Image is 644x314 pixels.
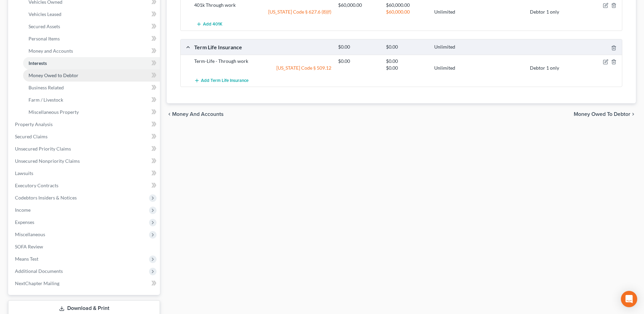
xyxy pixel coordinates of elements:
[15,280,59,286] span: NextChapter Mailing
[10,167,160,179] a: Lawsuits
[23,82,160,94] a: Business Related
[23,57,160,69] a: Interests
[29,109,79,115] span: Miscellaneous Property
[10,277,160,290] a: NextChapter Mailing
[15,158,80,164] span: Unsecured Nonpriority Claims
[10,179,160,192] a: Executory Contracts
[15,268,63,274] span: Additional Documents
[431,8,479,15] div: Unlimited
[15,207,31,213] span: Income
[191,2,335,8] div: 401k Through work
[10,130,160,143] a: Secured Claims
[10,118,160,130] a: Property Analysis
[23,45,160,57] a: Money and Accounts
[383,65,430,71] div: $0.00
[10,155,160,167] a: Unsecured Nonpriority Claims
[335,2,383,8] div: $60,000.00
[431,44,479,50] div: Unlimited
[23,20,160,33] a: Secured Assets
[335,44,383,50] div: $0.00
[383,2,430,8] div: $60,000.00
[15,231,45,237] span: Miscellaneous
[15,182,58,188] span: Executory Contracts
[15,146,71,152] span: Unsecured Priority Claims
[383,8,430,15] div: $60,000.00
[201,78,249,83] span: Add Term Life Insurance
[194,18,224,31] button: Add 401K
[29,72,78,78] span: Money Owed to Debtor
[29,97,63,103] span: Farm / Livestock
[191,8,335,15] div: [US_STATE] Code § 627.6 (8)(f)
[23,94,160,106] a: Farm / Livestock
[574,111,630,117] span: Money Owed to Debtor
[23,106,160,118] a: Miscellaneous Property
[23,8,160,20] a: Vehicles Leased
[29,23,60,29] span: Secured Assets
[383,58,430,65] div: $0.00
[335,58,383,65] div: $0.00
[203,22,222,27] span: Add 401K
[29,85,64,90] span: Business Related
[15,134,48,139] span: Secured Claims
[29,48,73,54] span: Money and Accounts
[29,60,47,66] span: Interests
[29,11,61,17] span: Vehicles Leased
[10,241,160,253] a: SOFA Review
[630,111,636,117] i: chevron_right
[29,36,60,41] span: Personal Items
[167,111,224,117] button: chevron_left Money and Accounts
[383,44,430,50] div: $0.00
[431,65,479,71] div: Unlimited
[15,219,34,225] span: Expenses
[574,111,636,117] button: Money Owed to Debtor chevron_right
[15,170,33,176] span: Lawsuits
[621,291,637,307] div: Open Intercom Messenger
[15,195,77,200] span: Codebtors Insiders & Notices
[15,121,53,127] span: Property Analysis
[194,74,249,87] button: Add Term Life Insurance
[527,65,574,71] div: Debtor 1 only
[191,58,335,65] div: Term-Life - Through work
[191,43,335,51] div: Term Life Insurance
[172,111,224,117] span: Money and Accounts
[191,65,335,71] div: [US_STATE] Code § 509.12
[10,143,160,155] a: Unsecured Priority Claims
[527,8,574,15] div: Debtor 1 only
[23,33,160,45] a: Personal Items
[23,69,160,82] a: Money Owed to Debtor
[167,111,172,117] i: chevron_left
[15,244,43,249] span: SOFA Review
[15,256,38,262] span: Means Test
